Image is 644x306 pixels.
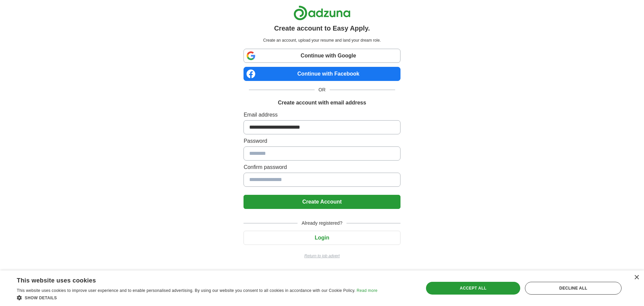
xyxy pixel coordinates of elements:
div: Close [634,275,639,280]
a: Read more, opens a new window [357,288,377,293]
label: Email address [244,111,400,119]
h1: Create account to Easy Apply. [274,23,370,33]
div: Decline all [525,282,622,295]
span: Already registered? [298,220,346,227]
div: Accept all [426,282,521,295]
label: Password [244,137,400,145]
span: OR [315,86,330,93]
p: Create an account, upload your resume and land your dream role. [245,37,399,43]
a: Continue with Google [244,49,400,63]
span: This website uses cookies to improve user experience and to enable personalised advertising. By u... [17,288,356,293]
a: Continue with Facebook [244,67,400,81]
a: Return to job advert [244,253,400,259]
h1: Create account with email address [278,99,366,107]
span: Show details [25,296,57,300]
img: Adzuna logo [293,5,351,20]
button: Login [244,231,400,245]
button: Create Account [244,195,400,209]
div: Show details [17,294,377,301]
a: Login [244,235,400,241]
div: This website uses cookies [17,274,361,285]
label: Confirm password [244,163,400,171]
